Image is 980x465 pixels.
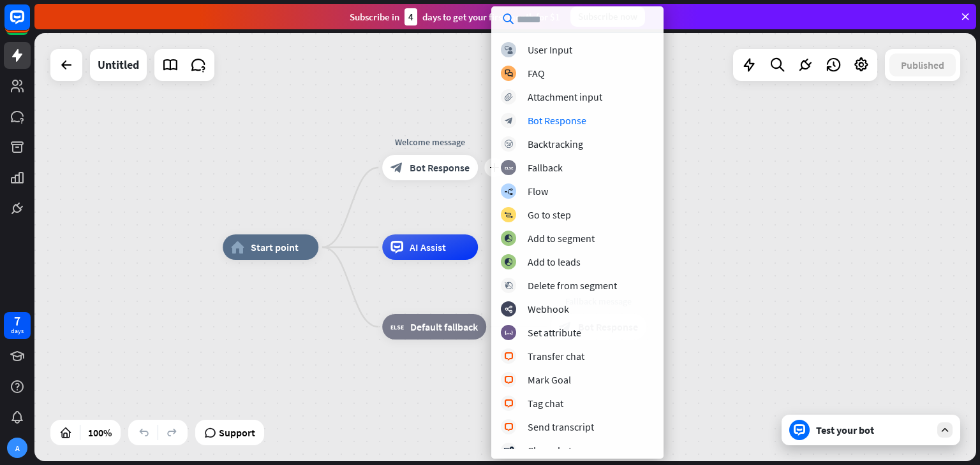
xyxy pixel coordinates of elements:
a: 7 days [4,312,31,339]
div: Subscribe in days to get your first month for $1 [350,8,560,25]
i: block_goto [504,211,513,219]
div: Delete from segment [528,279,617,292]
i: block_fallback [505,164,513,172]
div: Bot Response [528,114,586,127]
span: Bot Response [410,161,470,174]
div: FAQ [528,67,545,80]
span: Start point [251,241,299,254]
i: block_bot_response [505,117,513,125]
i: block_livechat [504,423,514,431]
i: home_2 [231,241,244,254]
i: block_add_to_segment [504,234,513,243]
i: block_user_input [505,46,513,54]
div: 7 [14,315,20,327]
div: Mark Goal [528,373,571,386]
i: block_fallback [390,320,404,333]
i: block_livechat [504,352,514,361]
div: Add to segment [528,232,595,245]
div: 100% [84,422,115,443]
span: Support [219,422,255,443]
i: block_delete_from_segment [505,282,513,290]
div: Set attribute [528,326,581,339]
div: A [7,438,27,458]
i: webhooks [505,305,513,313]
div: Add to leads [528,255,581,268]
div: Close chat [528,444,572,457]
i: block_close_chat [503,447,514,455]
i: block_livechat [504,376,514,384]
div: Webhook [528,303,569,315]
span: AI Assist [410,241,446,254]
i: block_set_attribute [505,329,513,337]
button: Open LiveChat chat widget [10,5,48,43]
button: Published [889,54,956,76]
div: Tag chat [528,397,563,410]
div: Fallback [528,161,563,174]
i: block_backtracking [505,140,513,148]
div: Go to step [528,208,571,221]
span: Default fallback [410,320,478,333]
i: block_faq [505,69,513,78]
div: Send transcript [528,420,594,433]
div: User Input [528,43,572,56]
div: 4 [405,8,417,25]
i: plus [489,163,499,172]
div: Untitled [98,49,139,81]
i: builder_tree [504,187,513,196]
div: Welcome message [373,136,487,148]
div: Transfer chat [528,350,584,362]
div: Flow [528,185,548,197]
i: block_bot_response [390,161,403,174]
div: Backtracking [528,138,583,150]
div: days [11,327,24,336]
i: block_livechat [504,399,514,408]
div: Test your bot [816,424,931,436]
i: block_add_to_segment [504,258,513,266]
i: block_attachment [505,93,513,101]
div: Attachment input [528,90,602,103]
